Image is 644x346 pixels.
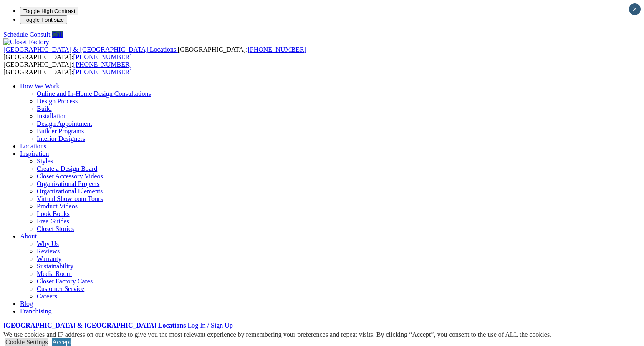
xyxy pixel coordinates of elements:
a: Online and In-Home Design Consultations [37,90,151,97]
a: Look Books [37,210,70,217]
a: Closet Stories [37,225,74,232]
a: Franchising [20,308,52,315]
a: About [20,233,37,240]
a: How We Work [20,83,60,90]
a: [PHONE_NUMBER] [247,46,306,53]
a: Why Us [37,240,59,247]
a: [PHONE_NUMBER] [73,68,132,75]
a: Organizational Projects [37,180,99,187]
a: Design Process [37,98,78,105]
a: Media Room [37,270,72,277]
a: Log In / Sign Up [187,322,232,329]
a: Closet Accessory Videos [37,173,103,180]
a: Create a Design Board [37,165,97,172]
a: Call [52,31,63,38]
a: Cookie Settings [5,338,48,346]
a: [GEOGRAPHIC_DATA] & [GEOGRAPHIC_DATA] Locations [3,322,186,329]
a: Schedule Consult [3,31,50,38]
a: [GEOGRAPHIC_DATA] & [GEOGRAPHIC_DATA] Locations [3,46,178,53]
a: Reviews [37,248,60,255]
a: Installation [37,113,67,120]
a: Blog [20,300,33,307]
a: Customer Service [37,285,84,292]
a: Sustainability [37,263,73,270]
a: Build [37,105,52,112]
span: Toggle Font size [23,17,64,23]
a: [PHONE_NUMBER] [73,53,132,60]
span: [GEOGRAPHIC_DATA] & [GEOGRAPHIC_DATA] Locations [3,46,176,53]
a: Styles [37,158,53,165]
a: Organizational Elements [37,188,103,195]
a: Accept [52,338,71,346]
a: Design Appointment [37,120,92,127]
a: Inspiration [20,150,49,157]
a: Interior Designers [37,135,85,142]
span: [GEOGRAPHIC_DATA]: [GEOGRAPHIC_DATA]: [3,46,306,60]
button: Toggle High Contrast [20,7,78,15]
a: Locations [20,143,46,150]
img: Closet Factory [3,38,49,46]
button: Close [629,3,641,15]
span: [GEOGRAPHIC_DATA]: [GEOGRAPHIC_DATA]: [3,61,132,75]
a: Builder Programs [37,128,84,135]
a: Closet Factory Cares [37,278,93,285]
a: Virtual Showroom Tours [37,195,103,202]
a: Warranty [37,255,61,262]
a: Product Videos [37,203,78,210]
div: We use cookies and IP address on our website to give you the most relevant experience by remember... [3,331,551,338]
a: [PHONE_NUMBER] [73,61,132,68]
button: Toggle Font size [20,15,67,24]
a: Free Guides [37,218,69,225]
a: Careers [37,293,57,300]
a: Your Branch [3,329,37,336]
span: Toggle High Contrast [23,8,75,14]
